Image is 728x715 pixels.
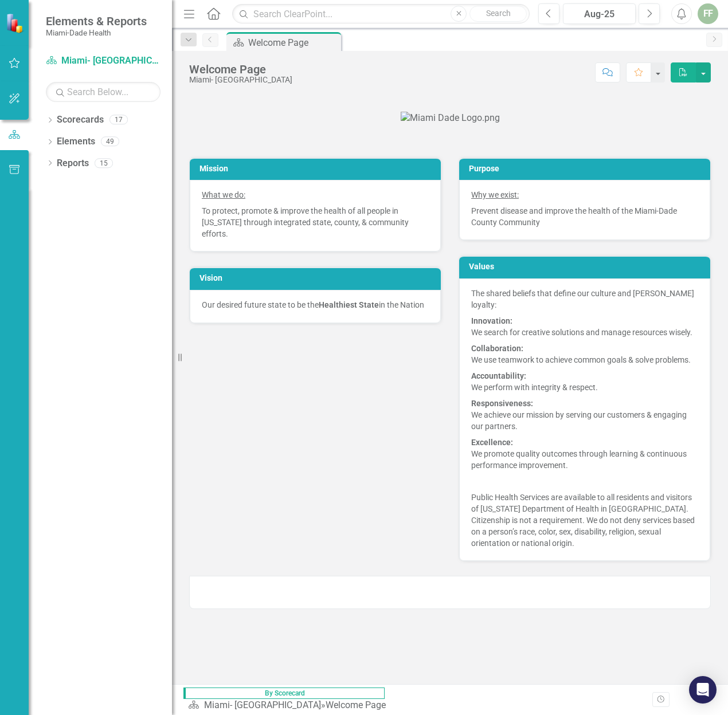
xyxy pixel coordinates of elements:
p: Prevent disease and improve the health of the Miami-Dade County Community [471,203,698,228]
div: 15 [95,158,113,168]
a: Elements [57,135,95,148]
strong: Innovation: [471,316,512,325]
p: We achieve our mission by serving our customers & engaging our partners. [471,395,698,434]
p: To protect, promote & improve the health of all people in [US_STATE] through integrated state, co... [202,203,429,239]
button: Search [469,6,527,22]
p: Our desired future state to be the in the Nation [202,299,429,311]
a: Scorecards [57,113,104,127]
button: Aug-25 [563,3,636,24]
span: What we do: [202,190,245,199]
span: Elements & Reports [46,14,147,28]
p: We search for creative solutions and manage resources wisely. [471,313,698,340]
strong: Collaboration: [471,344,523,353]
p: We use teamwork to achieve common goals & solve problems. [471,340,698,368]
div: 49 [101,137,119,147]
a: Miami- [GEOGRAPHIC_DATA] [46,54,161,68]
strong: Healthiest State [319,300,379,309]
input: Search ClearPoint... [232,4,530,24]
img: Miami Dade Logo.png [401,112,500,125]
input: Search Below... [46,82,161,102]
h3: Vision [199,274,435,282]
span: By Scorecard [183,687,385,699]
div: Miami- [GEOGRAPHIC_DATA] [189,76,292,84]
a: Miami- [GEOGRAPHIC_DATA] [204,700,321,710]
img: ClearPoint Strategy [6,13,26,33]
a: Reports [57,157,89,170]
div: » [188,699,390,712]
span: Search [486,9,511,18]
div: Welcome Page [326,700,386,710]
div: Welcome Page [248,36,338,50]
p: The shared beliefs that define our culture and [PERSON_NAME] loyalty: [471,288,698,313]
span: Why we exist: [471,190,519,199]
p: Public Health Services are available to all residents and visitors of [US_STATE] Department of He... [471,489,698,549]
p: We promote quality outcomes through learning & continuous performance improvement. [471,434,698,473]
strong: Excellence: [471,438,513,447]
div: Aug-25 [567,7,632,21]
strong: Responsiveness: [471,399,533,408]
div: 17 [109,115,128,125]
h3: Values [469,262,704,271]
div: Welcome Page [189,63,292,76]
strong: Accountability: [471,371,526,380]
div: Open Intercom Messenger [689,676,717,704]
p: We perform with integrity & respect. [471,368,698,395]
button: FF [698,3,718,24]
h3: Mission [199,164,435,173]
h3: Purpose [469,164,704,173]
small: Miami-Dade Health [46,28,147,37]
